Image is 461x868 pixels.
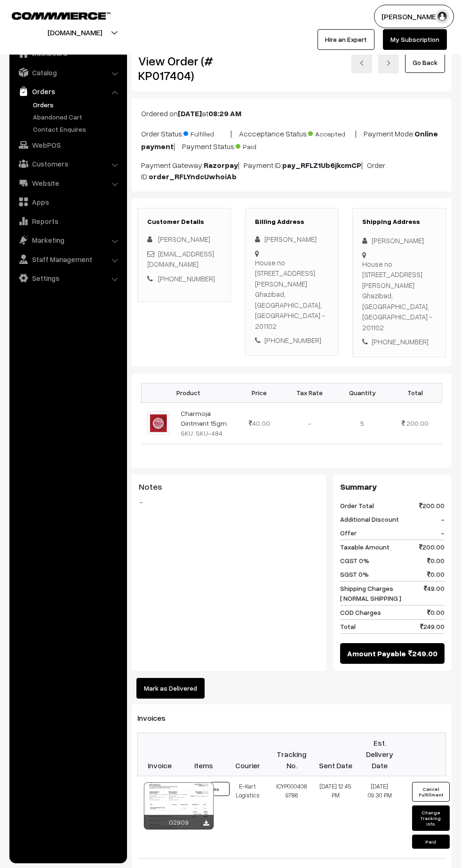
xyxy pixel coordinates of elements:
a: Abandoned Cart [31,112,124,122]
span: [PERSON_NAME] [158,235,210,243]
span: CGST 0% [340,556,369,565]
b: 08:29 AM [208,109,241,118]
td: ICYP0004089786 [270,776,314,858]
td: [DATE] 09:30 PM [358,776,402,858]
div: 02909 [144,815,214,829]
span: COD Charges [340,607,381,617]
th: Invoice [138,733,182,776]
span: Fulfilled [183,127,230,139]
a: Settings [12,270,124,287]
span: 200.00 [419,501,445,510]
span: Paid [236,139,283,151]
a: Hire an Expert [318,29,374,50]
a: Marketing [12,231,124,248]
span: 0.00 [427,607,445,617]
img: left-arrow.png [359,60,365,66]
a: Contact Enquires [31,124,124,134]
button: [DOMAIN_NAME] [15,21,135,44]
span: Accepted [308,127,355,139]
img: CHARMOJA.jpg [147,412,169,435]
th: Total [389,383,442,402]
img: COMMMERCE [12,12,111,19]
td: - [283,402,336,444]
div: House no [STREET_ADDRESS][PERSON_NAME] Ghazibad, [GEOGRAPHIC_DATA], [GEOGRAPHIC_DATA] - 201102 [255,257,329,332]
p: Payment Gateway: | Payment ID: | Order ID: [141,159,442,182]
span: 49.00 [424,583,445,603]
a: COMMMERCE [12,9,94,21]
span: 200.00 [419,542,445,552]
th: Tracking No. [270,733,314,776]
b: order_RFLYndcUwhoiAb [149,172,237,181]
b: [DATE] [178,109,202,118]
a: Reports [12,213,124,230]
div: [PERSON_NAME] [362,235,436,246]
span: Total [340,621,356,631]
a: Staff Management [12,251,124,268]
h2: View Order (# KP017404) [138,54,231,83]
a: Go Back [405,52,445,73]
span: Amount Payable [347,648,406,659]
p: Ordered on at [141,108,442,119]
span: 200.00 [406,419,429,427]
a: Apps [12,193,124,210]
button: Cancel Fulfillment [412,782,450,802]
div: [PERSON_NAME] [255,234,329,245]
img: right-arrow.png [386,60,391,66]
th: Items [182,733,226,776]
b: Razorpay [204,160,238,170]
a: Orders [12,83,124,100]
span: - [441,514,445,524]
span: Additional Discount [340,514,399,524]
a: [PHONE_NUMBER] [158,274,215,283]
a: Charmoja Ointment 15gm [181,409,227,427]
button: [PERSON_NAME] [374,5,454,28]
span: SGST 0% [340,569,369,579]
p: Order Status: | Accceptance Status: | Payment Mode: | Payment Status: [141,127,442,152]
th: Quantity [336,383,389,402]
h3: Summary [340,482,445,492]
h3: Customer Details [147,218,221,226]
span: Order Total [340,501,374,510]
a: [EMAIL_ADDRESS][DOMAIN_NAME] [147,249,214,269]
a: Customers [12,155,124,172]
b: pay_RFLZ1Ub6jkcmCP [282,160,361,170]
button: Change Tracking Info [412,805,450,831]
span: 5 [360,419,364,427]
span: 40.00 [249,419,270,427]
th: Tax Rate [283,383,336,402]
td: E-Kart Logistics [226,776,270,858]
h3: Billing Address [255,218,329,226]
a: My Subscription [383,29,447,50]
div: [PHONE_NUMBER] [362,336,436,347]
th: Price [236,383,283,402]
span: 0.00 [427,556,445,565]
span: Offer [340,528,357,538]
a: Orders [31,100,124,110]
a: Catalog [12,64,124,81]
button: Mark as Delivered [136,678,205,699]
th: Sent Date [314,733,358,776]
th: Courier [226,733,270,776]
td: [DATE] 12:45 PM [314,776,358,858]
button: Paid [412,835,450,849]
img: user [435,9,449,24]
span: 249.00 [408,648,437,659]
a: Website [12,175,124,191]
span: Invoices [137,713,177,723]
th: Product [142,383,236,402]
div: [PHONE_NUMBER] [255,335,329,346]
span: 0.00 [427,569,445,579]
span: Shipping Charges [ NORMAL SHIPPING ] [340,583,401,603]
span: 249.00 [420,621,445,631]
div: SKU: SKU-484 [181,428,230,438]
h3: Notes [139,482,319,492]
span: Taxable Amount [340,542,389,552]
a: WebPOS [12,136,124,153]
h3: Shipping Address [362,218,436,226]
span: - [441,528,445,538]
blockquote: - [139,496,319,508]
div: House no [STREET_ADDRESS][PERSON_NAME] Ghazibad, [GEOGRAPHIC_DATA], [GEOGRAPHIC_DATA] - 201102 [362,259,436,333]
th: Est. Delivery Date [358,733,402,776]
